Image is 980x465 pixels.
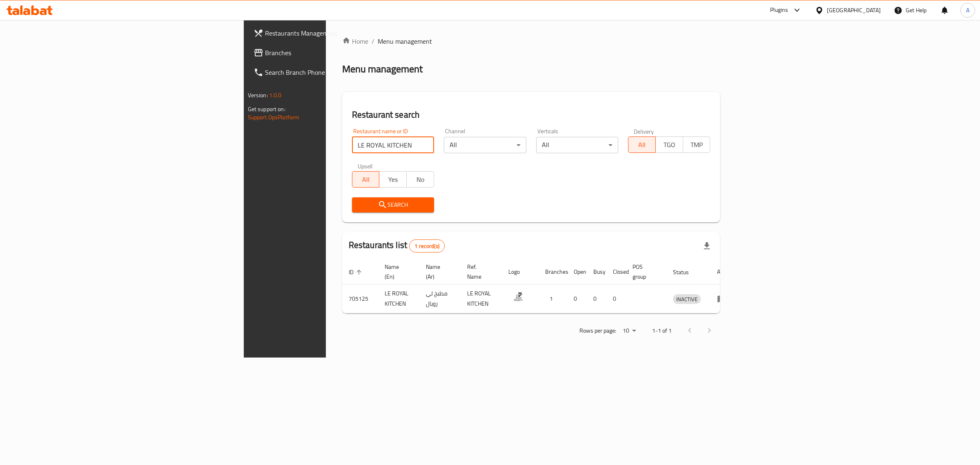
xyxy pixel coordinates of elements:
div: Plugins [770,5,788,15]
th: Closed [606,259,626,284]
button: No [406,171,434,188]
span: 1.0.0 [269,90,282,101]
td: مطبخ لي رويال [419,284,461,313]
span: TMP [686,139,707,151]
button: All [352,171,380,188]
table: enhanced table [342,259,739,313]
span: Name (En) [385,262,410,282]
img: LE ROYAL KITCHEN [508,287,529,307]
span: 1 record(s) [410,242,444,250]
td: 0 [606,284,626,313]
div: Menu [717,294,732,304]
a: Search Branch Phone [247,63,408,82]
span: TGO [659,139,680,151]
span: POS group [633,262,657,282]
h2: Menu management [342,63,423,76]
span: Yes [383,174,403,186]
div: Rows per page: [619,325,639,337]
span: Name (Ar) [426,262,451,282]
label: Upsell [358,163,373,169]
span: Status [673,267,699,277]
th: Busy [587,259,606,284]
span: Search [359,200,428,210]
th: Action [710,259,739,284]
span: Get support on: [248,104,285,114]
button: TGO [655,136,683,153]
th: Open [567,259,587,284]
button: All [628,136,656,153]
a: Restaurants Management [247,23,408,43]
td: LE ROYAL KITCHEN [461,284,502,313]
button: Search [352,197,434,212]
p: 1-1 of 1 [652,326,672,336]
span: All [632,139,653,151]
span: Ref. Name [467,262,492,282]
th: Branches [539,259,567,284]
input: Search for restaurant name or ID.. [352,137,434,153]
span: Version: [248,90,268,101]
button: Yes [379,171,407,188]
td: 1 [539,284,567,313]
div: All [536,137,618,153]
div: Total records count [409,239,445,253]
h2: Restaurant search [352,109,710,121]
span: Branches [265,48,401,58]
td: 0 [567,284,587,313]
td: 0 [587,284,606,313]
label: Delivery [634,128,654,134]
th: Logo [502,259,539,284]
span: No [410,174,431,186]
div: All [444,137,526,153]
h2: Restaurants list [349,239,445,253]
div: Export file [697,236,717,256]
span: Restaurants Management [265,28,401,38]
nav: breadcrumb [342,36,720,46]
span: A [966,6,969,15]
a: Support.OpsPlatform [248,112,300,123]
span: INACTIVE [673,295,701,304]
span: ID [349,267,364,277]
span: Search Branch Phone [265,67,401,77]
p: Rows per page: [579,326,616,336]
button: TMP [683,136,710,153]
span: All [356,174,376,186]
a: Branches [247,43,408,63]
div: [GEOGRAPHIC_DATA] [827,6,881,15]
